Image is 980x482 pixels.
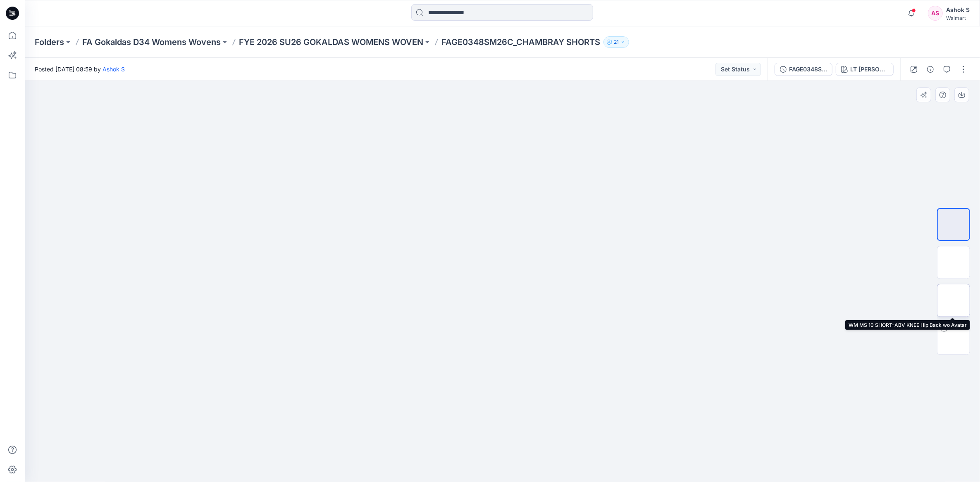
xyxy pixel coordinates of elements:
div: LT [PERSON_NAME] [850,65,888,74]
div: AS [928,6,943,21]
div: FAGE0348SM26C_CHAMBRAY SHORTS [789,65,827,74]
div: Ashok S [946,5,970,15]
p: 21 [614,38,619,47]
a: Folders [35,36,64,48]
a: FYE 2026 SU26 GOKALDAS WOMENS WOVEN [239,36,423,48]
button: LT [PERSON_NAME] [836,63,894,76]
button: FAGE0348SM26C_CHAMBRAY SHORTS [775,63,832,76]
a: Ashok S [103,66,125,73]
button: Details [924,63,937,76]
div: Walmart [946,15,970,21]
p: FAGE0348SM26C_CHAMBRAY SHORTS [441,36,600,48]
span: Posted [DATE] 08:59 by [35,65,125,73]
a: FA Gokaldas D34 Womens Wovens [82,36,221,48]
button: 21 [603,36,629,48]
